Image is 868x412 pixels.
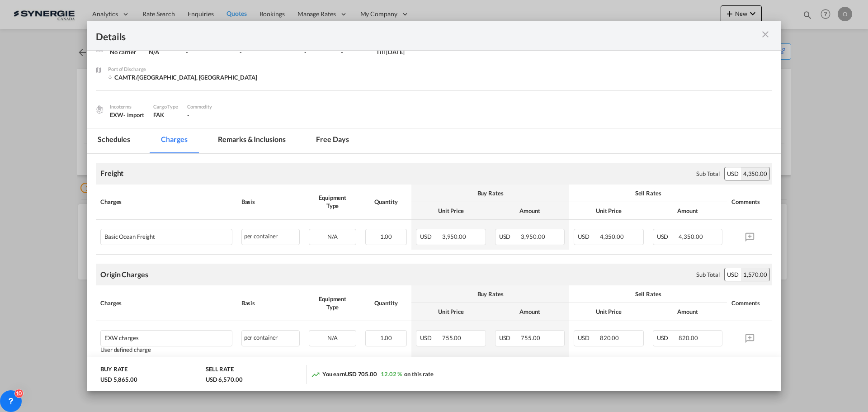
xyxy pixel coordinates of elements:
span: 1.00 [380,233,392,240]
div: Basic Ocean Freight [104,229,197,240]
md-dialog: Port of Loading ... [87,21,781,392]
div: Equipment Type [309,295,356,311]
th: Unit Price [411,303,491,321]
span: 755.00 [521,334,540,341]
div: Till 6 Sep 2025 [376,48,405,56]
div: Sub Total [696,170,720,178]
span: 820.00 [679,334,698,341]
div: USD 5,865.00 [100,375,137,384]
span: 755.00 [442,334,461,341]
div: Port of Discharge [108,65,257,73]
th: Unit Price [411,202,491,220]
div: - [240,48,296,56]
div: EXW [110,111,144,119]
th: Amount [648,303,727,321]
span: - [187,111,189,118]
div: Buy Rates [416,189,565,197]
div: Charges [100,299,232,307]
md-tab-item: Free days [305,128,359,153]
div: Cargo Type [153,103,178,111]
div: Quantity [365,198,407,206]
span: 4,350.00 [600,233,624,240]
md-icon: icon-trending-up [311,370,320,379]
md-icon: icon-close m-3 fg-AAA8AD cursor [760,29,771,40]
div: Quantity [365,299,407,307]
span: USD [420,334,441,341]
span: 3,950.00 [521,233,545,240]
div: Sub Total [696,270,720,279]
span: USD [499,233,520,240]
span: USD 705.00 [345,370,377,378]
span: USD [657,233,678,240]
th: Unit Price [569,303,648,321]
div: BUY RATE [100,365,127,375]
span: USD [499,334,520,341]
span: N/A [327,233,338,240]
th: Comments [727,185,772,220]
div: per container [241,229,300,245]
span: USD [657,334,678,341]
div: Basis [241,299,300,307]
span: 1.00 [380,334,392,341]
md-tab-item: Charges [150,128,198,153]
span: USD [578,334,599,341]
div: Sell Rates [574,290,722,298]
th: Amount [491,202,570,220]
th: Amount [648,202,727,220]
div: - [341,48,367,56]
span: 3,950.00 [442,233,466,240]
span: N/A [327,334,338,341]
span: USD [420,233,441,240]
div: USD [725,167,741,180]
div: Incoterms [110,103,144,111]
div: FAK [153,111,178,119]
div: Freight [100,168,123,178]
img: cargo.png [94,104,104,114]
div: USD [725,268,741,281]
th: Unit Price [569,202,648,220]
span: USD [578,233,599,240]
md-tab-item: Schedules [87,128,141,153]
span: 820.00 [600,334,619,341]
div: Basis [241,198,300,206]
div: EXW charges [104,331,197,341]
div: per container [241,330,300,346]
div: Commodity [187,103,212,111]
div: Details [96,30,704,41]
th: Comments [727,285,772,321]
div: No carrier [110,48,140,56]
span: N/A [149,48,159,56]
md-tab-item: Remarks & Inclusions [207,128,296,153]
md-pagination-wrapper: Use the left and right arrow keys to navigate between tabs [87,128,369,153]
iframe: Chat [7,365,38,398]
div: Charges [100,198,232,206]
div: You earn on this rate [311,370,434,379]
th: Amount [491,303,570,321]
div: 4,350.00 [741,167,769,180]
div: User defined charge [100,346,232,353]
div: CAMTR/Montreal, QC [108,73,257,81]
div: SELL RATE [206,365,234,375]
span: 4,350.00 [679,233,703,240]
div: - import [123,111,144,119]
div: USD 6,570.00 [206,375,243,384]
div: Equipment Type [309,194,356,210]
div: 1,570.00 [741,268,769,281]
div: - [304,48,332,56]
div: - [186,48,231,56]
div: Sell Rates [574,189,722,197]
span: 12.02 % [381,370,402,378]
div: Origin Charges [100,270,148,279]
div: Buy Rates [416,290,565,298]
